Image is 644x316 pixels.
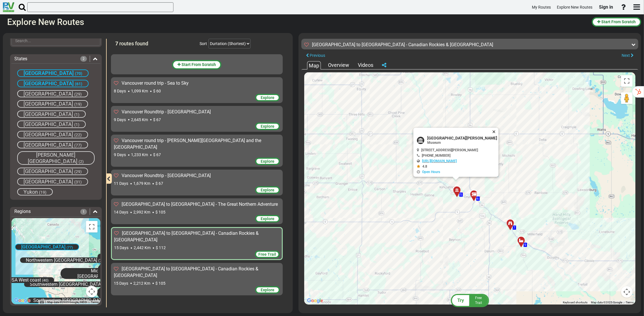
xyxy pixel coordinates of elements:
[312,42,493,47] sapn: [GEOGRAPHIC_DATA] to [GEOGRAPHIC_DATA] - Canadian Rockies & [GEOGRAPHIC_DATA]
[172,60,221,69] button: Start From Scratch
[98,259,105,263] span: (79)
[30,282,123,287] span: Southwestern [GEOGRAPHIC_DATA] - Archived
[255,251,280,258] div: Free Trail
[115,40,118,46] span: 7
[80,56,87,62] span: 2
[475,296,482,305] span: Free Trail
[80,209,87,215] span: 1
[74,169,82,174] span: (29)
[114,138,261,150] span: Vancouver round trip - [PERSON_NAME][GEOGRAPHIC_DATA] and the [GEOGRAPHIC_DATA]
[122,80,189,86] span: Vancouver round trip - Sea to Sky
[153,152,161,157] span: $ 67
[111,227,283,260] div: [GEOGRAPHIC_DATA] to [GEOGRAPHIC_DATA] - Canadian Rockies & [GEOGRAPHIC_DATA] 15 Days 2,442 Km $ ...
[261,288,274,292] span: Explore
[114,266,258,278] span: [GEOGRAPHIC_DATA] to [GEOGRAPHIC_DATA] - Canadian Rockies & [GEOGRAPHIC_DATA]
[255,186,280,194] div: Explore
[457,298,464,303] span: Try
[86,286,97,297] button: Map camera controls
[601,20,636,24] span: Start From Scratch
[449,294,491,307] button: Try FreeTrail
[131,117,148,122] span: 2,645 Km
[24,101,73,107] span: [GEOGRAPHIC_DATA]
[11,36,100,46] input: Search...
[114,245,128,250] span: 15 Days
[24,131,73,137] span: [GEOGRAPHIC_DATA]
[74,102,82,106] span: (19)
[255,94,280,101] div: Explore
[261,95,274,100] span: Explore
[554,2,595,13] a: Explore New Routes
[111,263,283,295] div: [GEOGRAPHIC_DATA] to [GEOGRAPHIC_DATA] - Canadian Rockies & [GEOGRAPHIC_DATA] 15 Days 2,212 Km $ ...
[421,154,450,158] span: [PHONE_NUMBER]
[119,40,148,46] span: routes found
[261,124,274,129] span: Explore
[182,62,216,67] span: Start From Scratch
[532,5,551,9] span: My Routes
[28,152,78,164] span: [PERSON_NAME][GEOGRAPHIC_DATA]
[17,100,88,108] div: [GEOGRAPHIC_DATA] (19)
[17,151,95,165] div: [PERSON_NAME][GEOGRAPHIC_DATA] (2)
[422,164,427,168] span: 4.8
[7,17,588,27] h2: Explore New Routes
[111,77,283,103] div: Vancouver round trip - Sea to Sky 8 Days 1,099 Km $ 60 Explore
[14,56,27,61] span: States
[114,281,128,286] span: 15 Days
[21,244,65,250] span: [GEOGRAPHIC_DATA]
[422,170,440,174] a: Open Hours
[24,179,73,185] span: [GEOGRAPHIC_DATA]
[310,53,325,58] span: Previous
[9,277,41,283] span: USA West coast
[557,5,592,9] span: Explore New Routes
[122,173,211,178] span: Vancouver Roundtrip - [GEOGRAPHIC_DATA]
[17,121,86,128] div: [GEOGRAPHIC_DATA] (1)
[24,91,73,97] span: [GEOGRAPHIC_DATA]
[421,148,478,152] span: [STREET_ADDRESS][PERSON_NAME]
[626,301,634,304] a: Terms (opens in new tab)
[596,1,616,13] a: Sign in
[261,216,274,221] span: Explore
[3,2,14,12] img: RvPlanetLogo.png
[17,178,88,185] div: [GEOGRAPHIC_DATA] (31)
[114,230,259,243] span: [GEOGRAPHIC_DATA] to [GEOGRAPHIC_DATA] - Canadian Rockies & [GEOGRAPHIC_DATA]
[131,152,148,157] span: 1,233 Km
[33,298,106,303] span: Southwestern [GEOGRAPHIC_DATA]
[47,301,87,304] span: Map data ©2025 Google, INEGI
[306,297,325,305] img: Google
[114,152,126,157] span: 9 Days
[74,143,82,148] span: (77)
[563,301,588,305] button: Keyboard shortcuts
[122,109,211,115] span: Vancouver Roundtrip - [GEOGRAPHIC_DATA]
[13,297,32,304] img: Google
[74,180,82,184] span: (31)
[11,208,100,215] div: Regions 1
[134,245,151,250] span: 2,442 Km
[24,142,73,148] span: [GEOGRAPHIC_DATA]
[111,198,283,224] div: [GEOGRAPHIC_DATA] to [GEOGRAPHIC_DATA] - The Great Northern Adventure 14 Days 2,992 Km $ 105 Explore
[77,268,121,279] span: Midwestern [GEOGRAPHIC_DATA]
[17,131,88,138] div: [GEOGRAPHIC_DATA] (22)
[74,133,82,137] span: (22)
[153,89,161,93] span: $ 60
[622,53,630,58] span: Next
[599,4,613,10] span: Sign in
[79,159,84,164] span: (2)
[17,69,89,77] div: [GEOGRAPHIC_DATA] (70)
[17,141,88,149] div: [GEOGRAPHIC_DATA] (77)
[529,2,553,13] a: My Routes
[133,281,150,286] span: 2,212 Km
[255,123,280,130] div: Explore
[255,158,280,165] div: Explore
[621,75,633,87] button: Toggle fullscreen view
[74,122,79,127] span: (1)
[114,181,128,186] span: 11 Days
[24,111,73,117] span: [GEOGRAPHIC_DATA]
[156,245,166,250] span: $ 112
[11,56,100,62] div: States 2
[155,181,163,186] span: $ 67
[111,135,283,167] div: Vancouver round trip - [PERSON_NAME][GEOGRAPHIC_DATA] and the [GEOGRAPHIC_DATA] 9 Days 1,233 Km $...
[155,281,165,286] span: $ 105
[86,221,97,232] button: Toggle fullscreen view
[131,89,148,93] span: 1,099 Km
[24,121,73,127] span: [GEOGRAPHIC_DATA]
[17,110,86,118] div: [GEOGRAPHIC_DATA] (1)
